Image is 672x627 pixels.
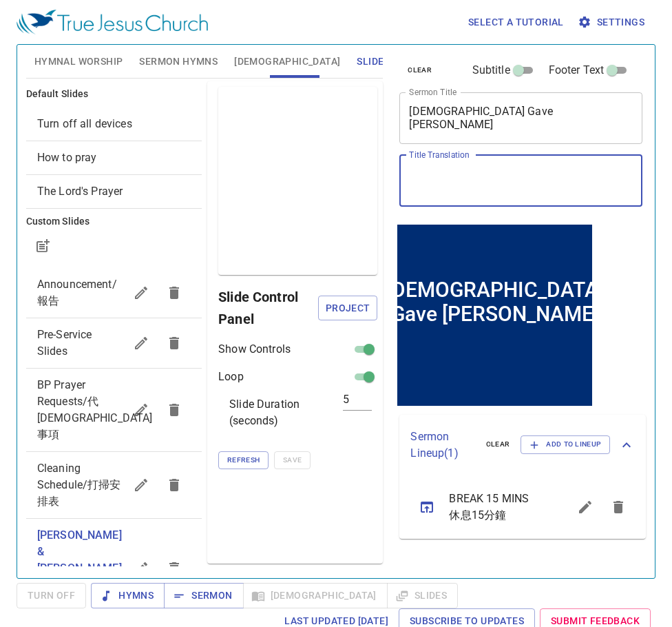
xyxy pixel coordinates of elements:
[408,64,432,76] span: clear
[468,14,564,31] span: Select a tutorial
[26,141,202,174] div: How to pray
[218,286,318,330] h6: Slide Control Panel
[229,396,337,429] p: Slide Duration (seconds)
[37,185,123,198] span: [object Object]
[575,10,650,35] button: Settings
[234,53,340,70] span: [DEMOGRAPHIC_DATA]
[394,221,596,409] iframe: from-child
[218,369,244,385] p: Loop
[26,452,202,518] div: Cleaning Schedule/打掃安排表
[410,429,474,462] p: Sermon Lineup ( 1 )
[37,528,122,608] span: Margaret & Shawn reception slideshow
[26,369,202,451] div: BP Prayer Requests/代[DEMOGRAPHIC_DATA]事項
[164,583,243,608] button: Sermon
[227,454,260,466] span: Refresh
[409,105,633,131] textarea: [DEMOGRAPHIC_DATA] Gave [PERSON_NAME]
[34,53,123,70] span: Hymnal Worship
[463,10,569,35] button: Select a tutorial
[399,62,440,79] button: clear
[26,318,202,368] div: Pre-Service Slides
[399,415,646,475] div: Sermon Lineup(1)clearAdd to Lineup
[26,87,202,102] h6: Default Slides
[478,436,518,453] button: clear
[139,53,218,70] span: Sermon Hymns
[26,519,202,618] div: [PERSON_NAME] & [PERSON_NAME] reception slideshow
[17,10,208,34] img: True Jesus Church
[37,278,117,307] span: Announcement/報告
[270,174,326,187] p: Preview Only
[549,62,605,79] span: Footer Text
[37,151,97,164] span: [object Object]
[472,62,510,79] span: Subtitle
[318,296,377,321] button: Project
[399,475,646,539] ul: sermon lineup list
[357,53,389,70] span: Slides
[218,451,269,469] button: Refresh
[91,583,165,608] button: Hymns
[580,14,644,31] span: Settings
[37,378,153,441] span: BP Prayer Requests/代禱事項
[529,438,601,451] span: Add to Lineup
[175,587,232,604] span: Sermon
[218,341,291,358] p: Show Controls
[329,300,366,317] span: Project
[26,214,202,229] h6: Custom Slides
[26,268,202,318] div: Announcement/報告
[26,175,202,208] div: The Lord's Prayer
[449,491,536,524] span: BREAK 15 MINS 休息15分鐘
[102,587,154,604] span: Hymns
[37,117,132,130] span: [object Object]
[37,462,121,508] span: Cleaning Schedule/打掃安排表
[521,435,610,453] button: Add to Lineup
[26,107,202,141] div: Turn off all devices
[486,438,510,451] span: clear
[37,328,92,358] span: Pre-Service Slides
